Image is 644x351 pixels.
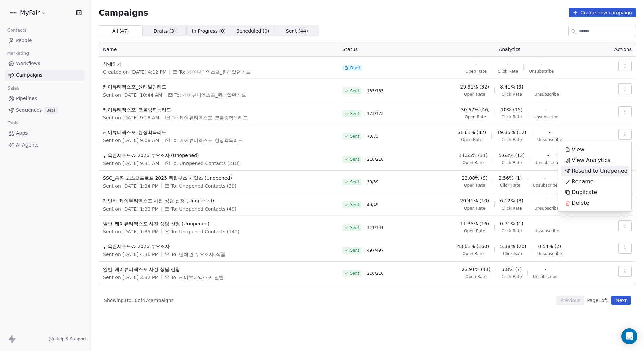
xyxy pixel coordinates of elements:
[572,145,584,154] span: View
[572,156,610,164] span: View Analytics
[572,199,589,207] span: Delete
[572,188,597,196] span: Duplicate
[572,167,628,175] span: Resend to Unopened
[561,144,629,209] div: Suggestions
[572,178,594,186] span: Rename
